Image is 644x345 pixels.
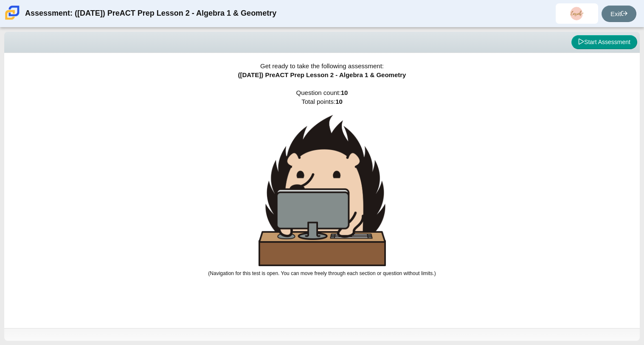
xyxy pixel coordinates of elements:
[238,71,406,78] span: ([DATE]) PreACT Prep Lesson 2 - Algebra 1 & Geometry
[259,115,386,266] img: hedgehog-behind-computer-large.png
[208,89,436,276] span: Question count: Total points:
[3,16,21,23] a: Carmen School of Science & Technology
[260,62,384,70] span: Get ready to take the following assessment:
[341,89,348,96] b: 10
[602,6,636,22] a: Exit
[208,270,436,276] small: (Navigation for this test is open. You can move freely through each section or question without l...
[3,4,21,22] img: Carmen School of Science & Technology
[570,7,584,20] img: sharlayah.dyson.QXYnXQ
[25,3,276,24] div: Assessment: ([DATE]) PreACT Prep Lesson 2 - Algebra 1 & Geometry
[571,35,637,50] button: Start Assessment
[335,98,343,105] b: 10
